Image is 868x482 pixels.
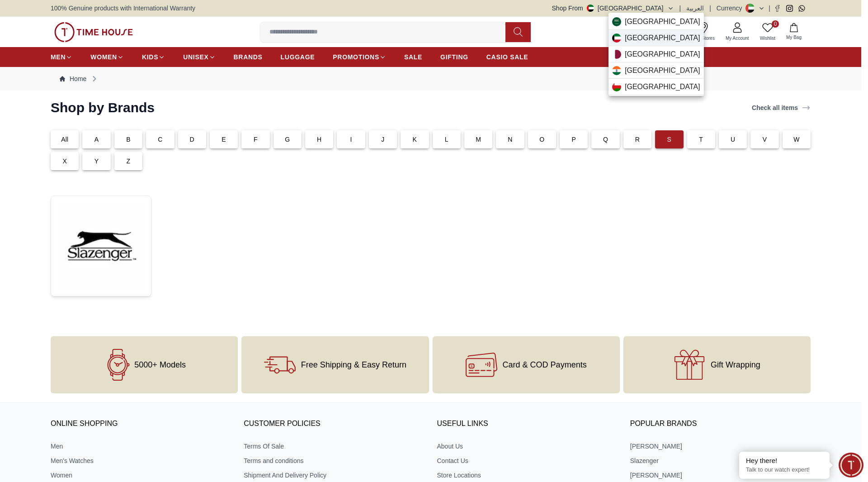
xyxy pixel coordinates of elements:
img: Kuwait [612,33,621,43]
img: India [612,66,621,75]
img: Saudi Arabia [612,17,621,26]
div: Chat Widget [839,453,863,477]
span: [GEOGRAPHIC_DATA] [625,16,700,27]
span: [GEOGRAPHIC_DATA] [625,49,700,60]
span: [GEOGRAPHIC_DATA] [625,65,700,76]
span: [GEOGRAPHIC_DATA] [625,81,700,92]
p: Talk to our watch expert! [746,466,823,474]
div: Hey there! [746,456,823,465]
img: Qatar [612,50,621,59]
span: [GEOGRAPHIC_DATA] [625,33,700,43]
img: Oman [612,82,621,91]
